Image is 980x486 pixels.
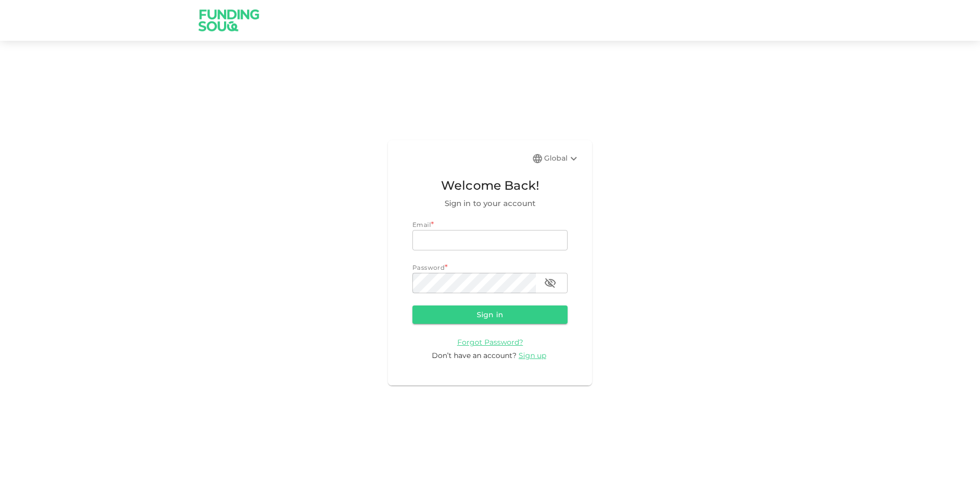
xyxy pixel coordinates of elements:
[544,152,580,165] div: Global
[412,176,568,195] span: Welcome Back!
[457,337,523,347] a: Forgot Password?
[519,351,546,360] span: Sign up
[412,305,568,324] button: Sign in
[412,230,568,250] input: email
[412,221,431,228] span: Email
[412,197,568,210] span: Sign in to your account
[432,351,517,360] span: Don’t have an account?
[457,338,523,347] span: Forgot Password?
[412,273,536,293] input: password
[412,264,445,271] span: Password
